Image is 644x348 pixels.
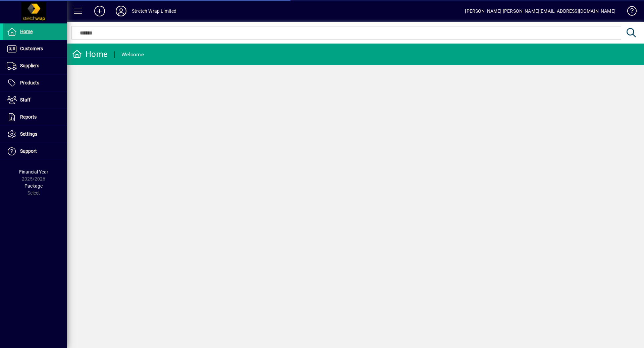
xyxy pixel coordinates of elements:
div: Stretch Wrap Limited [132,6,177,16]
span: Suppliers [20,63,39,68]
a: Customers [3,41,67,57]
span: Package [24,183,43,189]
span: Staff [20,97,31,102]
button: Profile [110,5,132,17]
a: Staff [3,92,67,109]
span: Reports [20,114,37,120]
span: Financial Year [19,169,48,175]
a: Suppliers [3,58,67,74]
a: Products [3,75,67,91]
span: Customers [20,46,43,51]
span: Settings [20,131,37,137]
div: [PERSON_NAME] [PERSON_NAME][EMAIL_ADDRESS][DOMAIN_NAME] [465,6,615,16]
a: Support [3,143,67,160]
a: Knowledge Base [622,1,636,23]
span: Support [20,148,37,154]
div: Welcome [121,49,144,60]
a: Settings [3,126,67,143]
span: Home [20,29,33,34]
a: Reports [3,109,67,126]
span: Products [20,80,39,85]
button: Add [89,5,110,17]
div: Home [72,49,108,60]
